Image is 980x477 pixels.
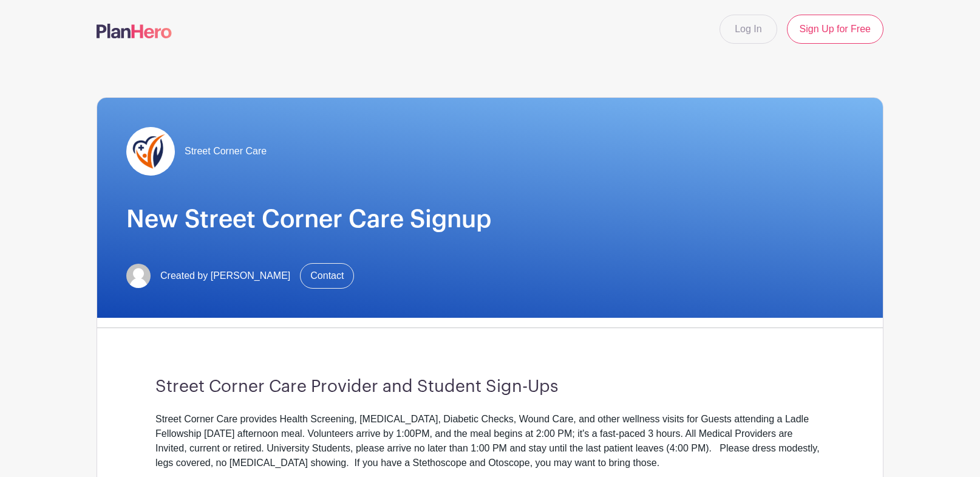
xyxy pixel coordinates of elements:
h3: Street Corner Care Provider and Student Sign-Ups [155,377,825,397]
img: default-ce2991bfa6775e67f084385cd625a349d9dcbb7a52a09fb2fda1e96e2d18dcdb.png [126,264,151,288]
span: Street Corner Care [185,144,267,159]
a: Sign Up for Free [787,15,883,44]
img: SCC%20PlanHero.png [126,127,175,176]
img: logo-507f7623f17ff9eddc593b1ce0a138ce2505c220e1c5a4e2b4648c50719b7d32.svg [97,24,172,38]
div: Street Corner Care provides Health Screening, [MEDICAL_DATA], Diabetic Checks, Wound Care, and ot... [155,412,825,470]
h1: New Street Corner Care Signup [126,205,854,234]
span: Created by [PERSON_NAME] [160,269,290,283]
a: Log In [720,15,777,44]
a: Contact [300,263,354,289]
